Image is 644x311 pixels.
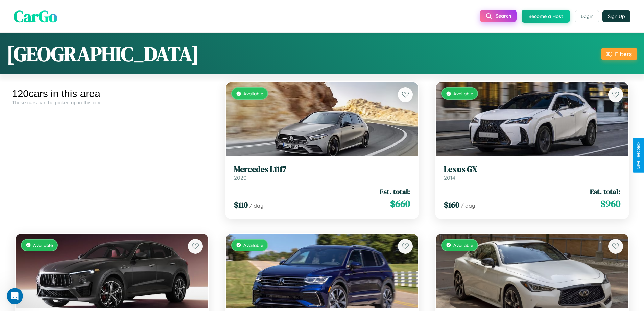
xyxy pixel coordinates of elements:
[590,186,620,196] span: Est. total:
[444,199,459,210] span: $ 160
[444,164,620,181] a: Lexus GX2014
[243,91,263,96] span: Available
[636,142,641,169] div: Give Feedback
[249,202,263,209] span: / day
[444,164,620,174] h3: Lexus GX
[600,197,620,210] span: $ 960
[453,242,473,248] span: Available
[444,174,455,181] span: 2014
[243,242,263,248] span: Available
[453,91,473,96] span: Available
[234,164,410,174] h3: Mercedes L1117
[234,199,248,210] span: $ 110
[7,40,199,68] h1: [GEOGRAPHIC_DATA]
[12,88,212,99] div: 120 cars in this area
[33,242,53,248] span: Available
[7,288,23,304] iframe: Intercom live chat
[461,202,475,209] span: / day
[390,197,410,210] span: $ 660
[234,174,247,181] span: 2020
[615,50,632,58] div: Filters
[496,13,511,19] span: Search
[12,99,212,105] div: These cars can be picked up in this city.
[380,186,410,196] span: Est. total:
[234,164,410,181] a: Mercedes L11172020
[14,5,57,27] span: CarGo
[601,48,637,60] button: Filters
[575,10,599,22] button: Login
[480,10,517,22] button: Search
[522,10,570,23] button: Become a Host
[602,10,630,22] button: Sign Up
